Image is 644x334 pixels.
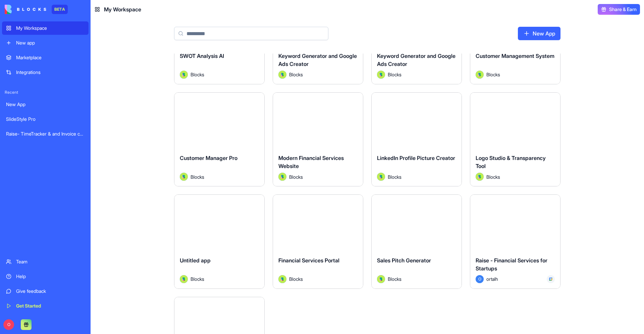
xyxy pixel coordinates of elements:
img: Avatar [476,71,484,79]
span: Share & Earn [609,6,637,13]
a: Marketplace [2,51,89,64]
a: Financial Services PortalAvatarBlocks [273,194,363,289]
span: Blocks [388,275,401,282]
img: Avatar [377,173,385,181]
span: Blocks [486,173,500,180]
a: Team [2,255,89,268]
span: Financial Services Portal [278,257,339,264]
div: Raise- TimeTracker & and Invoice charges [6,131,85,137]
a: Raise - Financial Services for StartupsOortalh [470,194,560,289]
div: Integrations [16,69,85,76]
a: Get Started [2,299,89,313]
div: My Workspace [16,25,85,31]
div: New App [6,101,85,108]
a: SlideStyle Pro [2,112,89,126]
div: Help [16,273,85,280]
span: Blocks [289,275,303,282]
img: Avatar [278,173,286,181]
a: My Workspace [2,21,89,35]
span: Blocks [388,173,401,180]
span: SWOT Analysis AI [180,53,224,59]
a: New App [518,27,560,40]
img: Avatar [278,71,286,79]
span: Blocks [486,71,500,78]
img: GCal_x6vdih.svg [549,277,553,281]
span: Blocks [191,275,204,282]
div: SlideStyle Pro [6,116,85,122]
span: Blocks [388,71,401,78]
span: Customer Manager Pro [180,155,237,161]
img: Avatar [476,173,484,181]
a: Modern Financial Services WebsiteAvatarBlocks [273,92,363,187]
span: Blocks [191,71,204,78]
span: Customer Management System [476,53,554,59]
img: Avatar [278,275,286,283]
div: Give feedback [16,288,85,295]
span: Keyword Generator and Google Ads Creator [278,53,357,67]
img: Avatar [180,275,188,283]
a: BETA [5,5,68,14]
img: Avatar [180,173,188,181]
a: Customer Manager ProAvatarBlocks [174,92,265,187]
div: New app [16,39,85,46]
a: Untitled appAvatarBlocks [174,194,265,289]
div: BETA [52,5,68,14]
span: O [3,319,14,330]
div: Get Started [16,303,85,309]
div: Team [16,258,85,265]
span: ortalh [486,275,498,282]
a: Give feedback [2,284,89,298]
span: Raise - Financial Services for Startups [476,257,547,272]
span: Untitled app [180,257,211,264]
span: Recent [2,90,89,95]
button: Share & Earn [598,4,640,15]
a: New app [2,36,89,50]
a: LinkedIn Profile Picture CreatorAvatarBlocks [371,92,462,187]
span: Logo Studio & Transparency Tool [476,155,546,169]
span: Sales Pitch Generator [377,257,431,264]
span: O [476,275,484,283]
span: LinkedIn Profile Picture Creator [377,155,455,161]
a: Help [2,270,89,283]
div: Marketplace [16,54,85,61]
span: Modern Financial Services Website [278,155,344,169]
a: New App [2,98,89,111]
img: logo [5,5,46,14]
img: Avatar [377,71,385,79]
span: Keyword Generator and Google Ads Creator [377,53,455,67]
a: Raise- TimeTracker & and Invoice charges [2,127,89,141]
img: Avatar [377,275,385,283]
span: My Workspace [104,5,141,13]
span: Blocks [289,173,303,180]
a: Integrations [2,66,89,79]
img: Avatar [180,71,188,79]
a: Sales Pitch GeneratorAvatarBlocks [371,194,462,289]
span: Blocks [191,173,204,180]
a: Logo Studio & Transparency ToolAvatarBlocks [470,92,560,187]
span: Blocks [289,71,303,78]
